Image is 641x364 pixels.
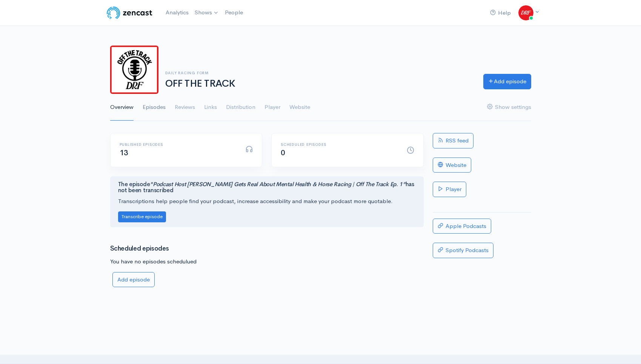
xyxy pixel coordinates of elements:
[118,213,166,220] a: Transcribe episode
[487,94,531,121] a: Show settings
[289,94,310,121] a: Website
[163,5,192,21] a: Analytics
[118,211,166,222] button: Transcribe episode
[433,182,466,197] a: Player
[110,94,134,121] a: Overview
[226,94,255,121] a: Distribution
[118,181,416,194] h4: The episode has not been transcribed
[150,180,406,188] i: "Podcast Host [PERSON_NAME] Gets Real About Mental Health & Horse Racing | Off The Track Ep. 1"
[433,158,471,173] a: Website
[120,148,128,158] span: 13
[118,197,416,206] p: Transcriptions help people find your podcast, increase accessibility and make your podcast more q...
[120,142,237,147] h6: Published episodes
[433,133,473,148] a: RSS feed
[518,5,533,20] img: ...
[281,148,285,158] span: 0
[222,5,246,21] a: People
[165,78,474,89] h1: OFF THE TRACK
[165,71,474,75] h6: Daily Racing Form
[483,74,531,89] a: Add episode
[110,257,424,266] p: You have no episodes schedulued
[204,94,217,121] a: Links
[281,142,398,147] h6: Scheduled episodes
[175,94,195,121] a: Reviews
[487,5,514,21] a: Help
[264,94,280,121] a: Player
[110,245,424,252] h3: Scheduled episodes
[433,243,493,258] a: Spotify Podcasts
[143,94,166,121] a: Episodes
[112,272,155,288] a: Add episode
[106,5,154,20] img: ZenCast Logo
[192,5,222,21] a: Shows
[433,219,491,234] a: Apple Podcasts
